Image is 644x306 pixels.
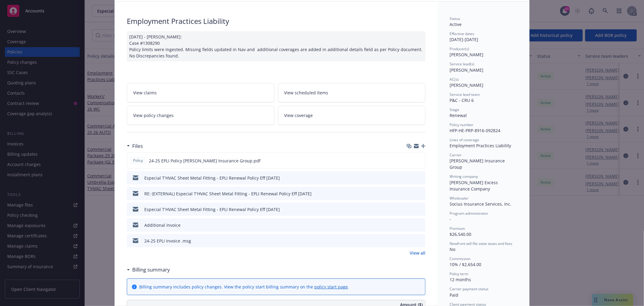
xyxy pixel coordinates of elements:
h3: Billing summary [132,266,170,274]
div: RE: (EXTERNAL) Especial T'HVAC Sheet Metal Fitting - EPLI Renewal Policy Eff [DATE] [144,190,312,197]
button: download file [408,190,413,197]
span: Stage [450,107,459,112]
span: Lines of coverage [450,137,479,142]
button: download file [408,206,413,213]
div: Billing summary [127,266,170,274]
span: P&C - CRU 6 [450,97,474,103]
span: [PERSON_NAME] [450,82,483,88]
span: Commission [450,256,470,261]
span: 24-25 EPLI Policy [PERSON_NAME] Insurance Group.pdf [149,158,261,164]
div: [DATE] - [PERSON_NAME]: Case #1308290 Policy limits were Ingested. Missing fields updated in Nav ... [127,31,425,61]
span: Wholesaler [450,196,469,201]
span: $26,540.00 [450,231,471,237]
div: Billing summary includes policy changes. View the policy start billing summary on the . [139,284,349,290]
span: - [450,216,451,222]
span: Paid [450,292,458,298]
a: policy start page [314,284,348,290]
span: Socius Insurance Services, Inc. [450,201,511,207]
div: Especial T'HVAC Sheet Metal Fitting - EPLI Renewal Policy Eff [DATE] [144,175,280,181]
h3: Files [132,142,143,150]
span: HFP-HE-PRP-8916-092824 [450,128,500,133]
div: Especial T'HVAC Sheet Metal Fitting - EPLI Renewal Policy Eff [DATE] [144,206,280,213]
span: [PERSON_NAME] Excess Insurance Company [450,180,499,192]
span: Service lead(s) [450,61,474,67]
span: Newfront will file state taxes and fees [450,241,512,246]
button: preview file [418,206,423,213]
span: Effective dates [450,31,474,36]
div: [DATE] - [DATE] [450,31,517,43]
span: View scheduled items [284,90,328,96]
span: Renewal [450,112,467,118]
span: Policy [132,158,144,163]
span: [PERSON_NAME] [450,52,483,57]
span: Premium [450,226,465,231]
div: Employment Practices Liability [127,16,425,26]
a: View scheduled items [278,83,426,102]
span: [PERSON_NAME] [450,67,483,73]
span: Policy number [450,122,473,127]
span: AC(s) [450,77,459,82]
span: Active [450,21,462,27]
div: 24-25 EPLI Invoice .msg [144,238,191,244]
span: View claims [133,90,157,96]
span: Service lead team [450,92,480,97]
span: Producer(s) [450,46,469,51]
span: [PERSON_NAME] Insurance Group [450,158,506,170]
a: View coverage [278,106,426,125]
span: 12 months [450,277,471,282]
button: preview file [418,190,423,197]
a: View claims [127,83,274,102]
span: Program administrator [450,211,488,216]
a: View policy changes [127,106,274,125]
button: download file [408,158,412,164]
button: preview file [418,238,423,244]
span: View coverage [284,112,313,119]
div: Additional Invoice [144,222,181,228]
button: preview file [418,175,423,181]
button: download file [408,222,413,228]
a: View all [410,250,425,256]
span: Carrier [450,152,462,158]
button: preview file [417,158,423,164]
span: Writing company [450,174,478,179]
button: download file [408,175,413,181]
span: View policy changes [133,112,174,119]
div: Employment Practices Liability [450,142,517,149]
span: 10% / $2,654.00 [450,262,481,267]
span: Status [450,16,460,21]
span: Policy term [450,271,468,276]
button: preview file [418,222,423,228]
button: download file [408,238,413,244]
div: Files [127,142,143,150]
span: Carrier payment status [450,286,489,291]
span: No [450,246,455,252]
